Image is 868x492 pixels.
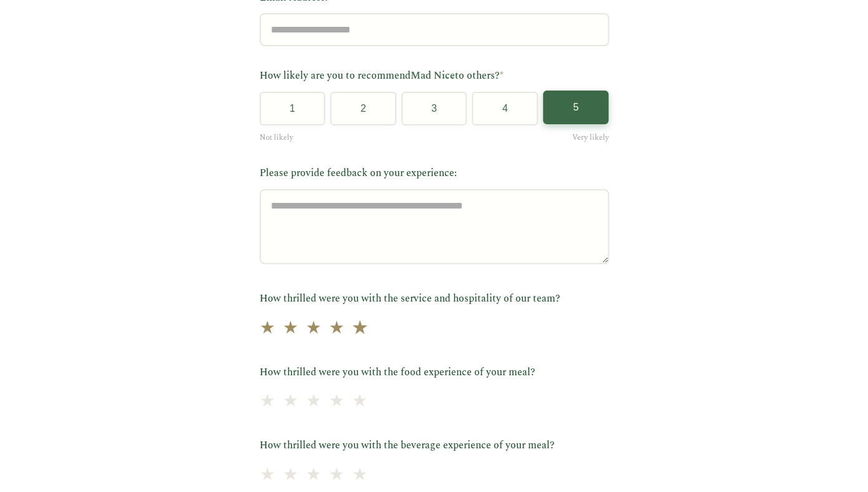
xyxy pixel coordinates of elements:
button: 4 [472,92,538,125]
span: ★ [329,461,344,490]
label: How thrilled were you with the beverage experience of your meal? [260,438,609,454]
span: Very likely [572,132,609,144]
button: 5 [543,91,609,124]
span: ★ [306,315,321,343]
span: Not likely [260,132,293,144]
span: ★ [260,315,275,343]
span: ★ [260,388,275,416]
span: ★ [283,315,298,343]
span: ★ [260,461,275,490]
span: ★ [351,313,368,343]
span: ★ [306,388,321,416]
span: ★ [352,388,368,416]
span: ★ [329,315,344,343]
span: ★ [306,461,321,490]
span: Mad Nice [411,68,455,83]
label: Please provide feedback on your experience: [260,165,609,182]
button: 3 [401,92,467,125]
span: ★ [283,388,298,416]
span: ★ [329,388,344,416]
label: How thrilled were you with the service and hospitality of our team? [260,291,609,307]
span: ★ [352,461,368,490]
label: How thrilled were you with the food experience of your meal? [260,365,609,381]
button: 2 [330,92,396,125]
span: ★ [283,461,298,490]
button: 1 [260,92,326,125]
label: How likely are you to recommend to others? [260,68,609,84]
